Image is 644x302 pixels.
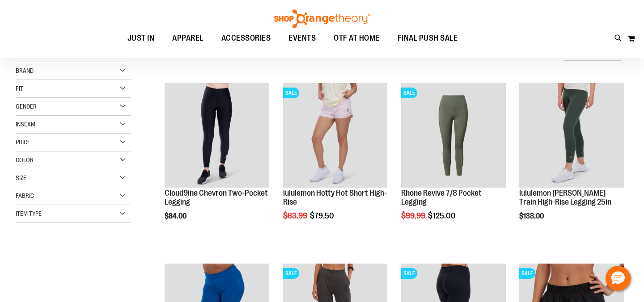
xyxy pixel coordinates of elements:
span: Item Type [16,210,42,217]
div: product [397,79,510,243]
div: product [279,79,392,243]
a: APPAREL [163,28,212,48]
span: JUST IN [127,28,155,48]
span: $84.00 [165,212,188,220]
span: $99.99 [401,211,427,220]
span: $79.50 [310,211,335,220]
span: SALE [283,268,299,279]
span: SALE [401,268,417,279]
img: lululemon Hotty Hot Short High-Rise [283,83,388,188]
span: $63.99 [283,211,309,220]
img: Rhone Revive 7/8 Pocket Legging [401,83,506,188]
a: ACCESSORIES [212,28,280,49]
a: lululemon Hotty Hot Short High-RiseSALE [283,83,388,189]
a: lululemon [PERSON_NAME] Train High-Rise Legging 25in [519,189,611,206]
span: APPAREL [172,28,203,48]
span: OTF AT HOME [334,28,380,48]
a: lululemon Hotty Hot Short High-Rise [283,189,387,206]
span: Fabric [16,192,34,199]
span: Fit [16,85,23,92]
span: Price [16,138,30,146]
img: Shop Orangetheory [273,9,371,28]
img: Main view of 2024 October lululemon Wunder Train High-Rise [519,83,624,188]
a: Rhone Revive 7/8 Pocket Legging [401,189,482,206]
a: Cloud9ine Chevron Two-Pocket Legging [165,83,269,189]
span: EVENTS [288,28,316,48]
div: product [160,79,274,243]
a: Cloud9ine Chevron Two-Pocket Legging [165,189,268,206]
a: JUST IN [119,28,164,49]
span: Color [16,156,34,164]
span: ACCESSORIES [221,28,271,48]
div: product [515,79,628,243]
a: FINAL PUSH SALE [389,28,467,49]
img: Cloud9ine Chevron Two-Pocket Legging [165,83,269,188]
button: Hello, have a question? Let’s chat. [606,266,631,291]
span: SALE [401,88,417,98]
span: $138.00 [519,212,545,220]
span: Brand [16,67,34,74]
span: Gender [16,103,37,110]
span: FINAL PUSH SALE [398,28,458,48]
span: SALE [519,268,535,279]
a: Rhone Revive 7/8 Pocket LeggingSALE [401,83,506,189]
span: $125.00 [428,211,457,220]
span: Size [16,174,26,181]
a: OTF AT HOME [325,28,389,49]
span: Inseam [16,121,35,128]
span: SALE [283,88,299,98]
a: EVENTS [280,28,325,49]
a: Main view of 2024 October lululemon Wunder Train High-Rise [519,83,624,189]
